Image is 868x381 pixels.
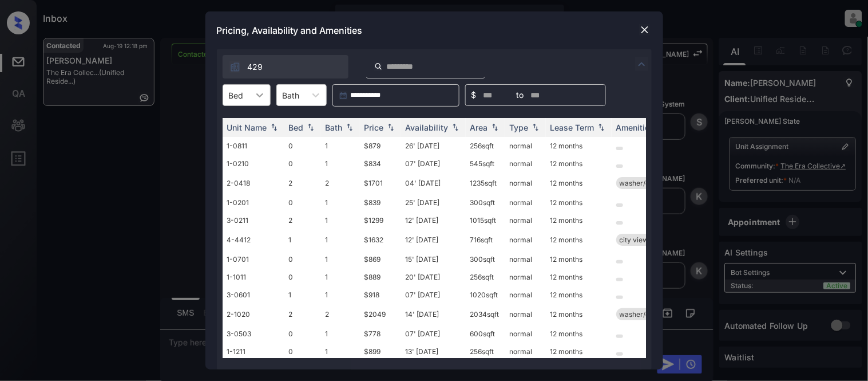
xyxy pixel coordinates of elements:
[229,61,241,73] img: icon-zuma
[321,250,360,268] td: 1
[223,211,284,229] td: 3-0211
[401,229,466,250] td: 12' [DATE]
[466,343,505,360] td: 256 sqft
[321,325,360,343] td: 1
[401,172,466,194] td: 04' [DATE]
[284,211,321,229] td: 2
[385,124,397,132] img: sorting
[401,250,466,268] td: 15' [DATE]
[321,155,360,172] td: 1
[546,137,612,155] td: 12 months
[321,304,360,325] td: 2
[466,286,505,304] td: 1020 sqft
[284,229,321,250] td: 1
[635,57,649,71] img: icon-zuma
[466,194,505,211] td: 300 sqft
[248,61,263,73] span: 429
[546,155,612,172] td: 12 months
[284,194,321,211] td: 0
[616,123,655,132] div: Amenities
[466,229,505,250] td: 716 sqft
[620,179,664,187] span: washer/dryer
[321,194,360,211] td: 1
[223,250,284,268] td: 1-0701
[406,123,449,132] div: Availability
[505,229,546,250] td: normal
[546,268,612,286] td: 12 months
[596,124,607,132] img: sorting
[284,172,321,194] td: 2
[401,194,466,211] td: 25' [DATE]
[223,229,284,250] td: 4-4412
[505,325,546,343] td: normal
[546,211,612,229] td: 12 months
[466,304,505,325] td: 2034 sqft
[450,124,461,132] img: sorting
[284,155,321,172] td: 0
[546,343,612,360] td: 12 months
[321,343,360,360] td: 1
[401,155,466,172] td: 07' [DATE]
[360,155,401,172] td: $834
[466,325,505,343] td: 600 sqft
[530,124,541,132] img: sorting
[344,124,355,132] img: sorting
[205,11,663,49] div: Pricing, Availability and Amenities
[284,137,321,155] td: 0
[639,24,651,36] img: close
[223,155,284,172] td: 1-0210
[374,61,383,72] img: icon-zuma
[401,343,466,360] td: 13' [DATE]
[466,172,505,194] td: 1235 sqft
[505,155,546,172] td: normal
[510,123,529,132] div: Type
[489,124,501,132] img: sorting
[470,123,488,132] div: Area
[620,235,649,244] span: city view
[223,343,284,360] td: 1-1211
[284,268,321,286] td: 0
[360,304,401,325] td: $2049
[466,250,505,268] td: 300 sqft
[546,172,612,194] td: 12 months
[223,286,284,304] td: 3-0601
[284,304,321,325] td: 2
[321,137,360,155] td: 1
[284,250,321,268] td: 0
[471,89,477,101] span: $
[284,343,321,360] td: 0
[401,286,466,304] td: 07' [DATE]
[268,124,280,132] img: sorting
[466,211,505,229] td: 1015 sqft
[321,286,360,304] td: 1
[505,250,546,268] td: normal
[505,268,546,286] td: normal
[550,123,594,132] div: Lease Term
[364,123,384,132] div: Price
[401,304,466,325] td: 14' [DATE]
[223,194,284,211] td: 1-0201
[360,250,401,268] td: $869
[546,250,612,268] td: 12 months
[284,286,321,304] td: 1
[505,172,546,194] td: normal
[360,137,401,155] td: $879
[401,211,466,229] td: 12' [DATE]
[546,229,612,250] td: 12 months
[223,325,284,343] td: 3-0503
[305,124,316,132] img: sorting
[401,137,466,155] td: 26' [DATE]
[223,268,284,286] td: 1-1011
[505,343,546,360] td: normal
[360,194,401,211] td: $839
[227,123,267,132] div: Unit Name
[546,194,612,211] td: 12 months
[505,211,546,229] td: normal
[401,325,466,343] td: 07' [DATE]
[360,268,401,286] td: $889
[620,310,664,319] span: washer/dryer
[505,194,546,211] td: normal
[546,286,612,304] td: 12 months
[517,89,524,101] span: to
[321,172,360,194] td: 2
